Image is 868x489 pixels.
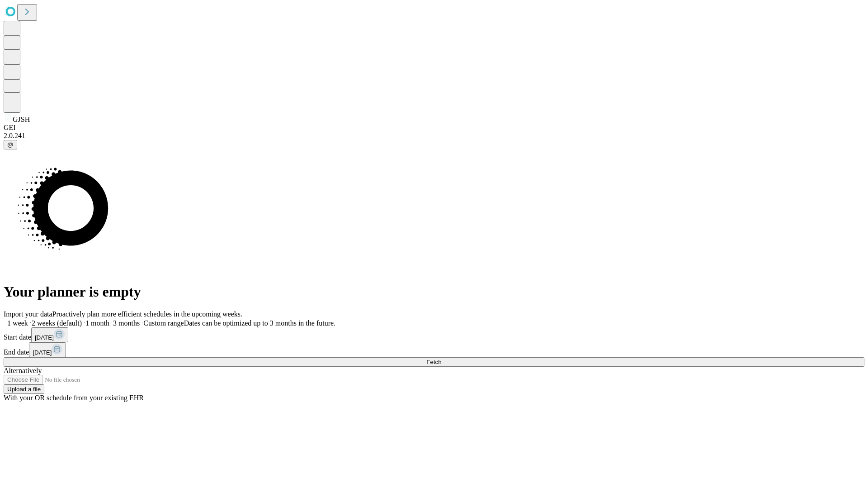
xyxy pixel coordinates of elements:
span: [DATE] [33,349,52,356]
span: Alternatively [4,367,42,374]
div: End date [4,342,864,357]
button: [DATE] [31,327,68,342]
span: 1 month [85,319,109,327]
span: 3 months [113,319,140,327]
span: Dates can be optimized up to 3 months in the future. [184,319,335,327]
span: With your OR schedule from your existing EHR [4,394,144,402]
div: 2.0.241 [4,132,864,140]
div: Start date [4,327,864,342]
button: Fetch [4,357,864,367]
span: 1 week [7,319,28,327]
span: [DATE] [35,334,54,341]
button: Upload a file [4,384,44,394]
span: Custom range [143,319,184,327]
span: Import your data [4,310,52,318]
button: @ [4,140,17,149]
div: GEI [4,124,864,132]
span: GJSH [13,115,30,123]
span: 2 weeks (default) [32,319,82,327]
span: Fetch [426,359,441,365]
h1: Your planner is empty [4,283,864,300]
span: @ [7,141,14,148]
span: Proactively plan more efficient schedules in the upcoming weeks. [52,310,242,318]
button: [DATE] [29,342,66,357]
